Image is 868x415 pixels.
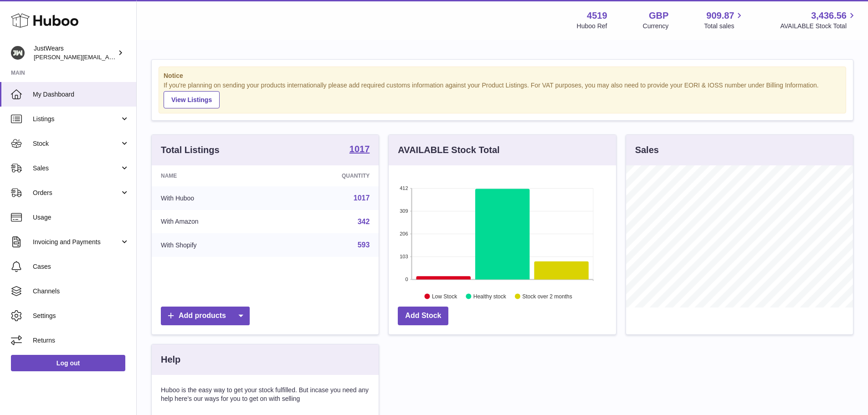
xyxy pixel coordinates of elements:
span: Invoicing and Payments [33,238,120,246]
div: Currency [643,22,669,31]
h3: AVAILABLE Stock Total [398,144,499,156]
div: If you're planning on sending your products internationally please add required customs informati... [164,81,841,108]
th: Name [152,165,276,186]
strong: 4519 [587,10,607,22]
span: Settings [33,312,129,320]
span: 3,436.56 [811,10,847,22]
h3: Sales [635,144,659,156]
span: Cases [33,262,129,271]
span: Stock [33,139,120,148]
strong: Notice [164,72,841,80]
text: 103 [400,254,408,259]
th: Quantity [276,165,379,186]
div: Huboo Ref [577,22,607,31]
a: 593 [358,241,370,249]
text: Healthy stock [473,293,507,299]
text: Stock over 2 months [523,293,572,299]
text: 206 [400,231,408,236]
a: 1017 [354,194,370,202]
a: Log out [11,355,125,371]
span: 909.87 [706,10,734,22]
text: 412 [400,185,408,191]
a: View Listings [164,91,220,108]
a: Add Stock [398,307,448,325]
a: 1017 [349,144,370,155]
td: With Huboo [152,186,276,210]
p: Huboo is the easy way to get your stock fulfilled. But incase you need any help here's our ways f... [161,386,370,403]
span: My Dashboard [33,90,129,99]
img: josh@just-wears.com [11,46,25,60]
text: Low Stock [432,293,457,299]
text: 309 [400,208,408,214]
span: Usage [33,213,129,222]
td: With Shopify [152,233,276,257]
text: 0 [406,277,408,282]
span: Channels [33,287,129,296]
span: Returns [33,336,129,345]
a: 909.87 Total sales [704,10,745,31]
span: [PERSON_NAME][EMAIL_ADDRESS][DOMAIN_NAME] [34,53,183,61]
td: With Amazon [152,210,276,234]
h3: Help [161,354,180,366]
a: 3,436.56 AVAILABLE Stock Total [780,10,857,31]
a: 342 [358,218,370,225]
h3: Total Listings [161,144,220,156]
div: JustWears [34,44,116,61]
span: Sales [33,164,120,173]
span: Total sales [704,22,745,31]
span: Listings [33,115,120,123]
span: Orders [33,189,120,197]
a: Add products [161,307,250,325]
strong: 1017 [349,144,370,154]
span: AVAILABLE Stock Total [780,22,857,31]
strong: GBP [649,10,668,22]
